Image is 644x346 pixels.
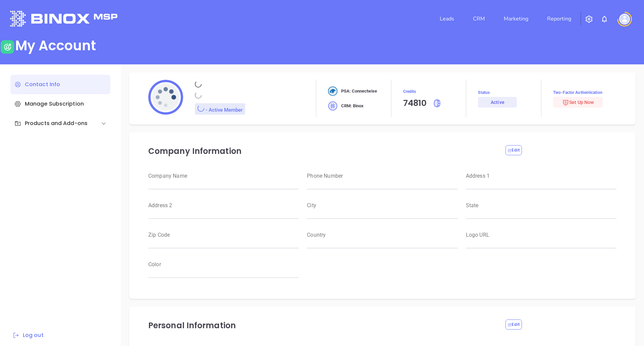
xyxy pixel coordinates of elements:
[553,90,616,96] span: Two-Factor Authentication
[328,86,337,96] img: crm
[307,173,458,179] label: Phone Number
[307,232,458,238] label: Country
[501,12,531,25] a: Marketing
[307,238,458,248] input: weight
[148,173,299,179] label: Company Name
[466,238,616,248] input: weight
[10,114,110,133] div: Products and Add-ons
[619,14,630,24] img: user
[148,232,299,238] label: Zip Code
[328,86,377,96] div: PSA: Connectwise
[307,203,458,208] label: City
[585,15,593,23] img: iconSetting
[403,88,466,96] span: Credits
[148,320,497,332] p: Personal Information
[437,12,457,25] a: Leads
[466,179,616,189] input: weight
[148,145,497,157] p: Company Information
[328,101,364,111] div: CRM: Binox
[15,38,96,54] div: My Account
[195,103,245,115] div: - Active Member
[148,80,183,115] img: profile
[148,208,299,219] input: weight
[491,97,504,108] div: Active
[466,203,616,208] label: State
[10,94,110,114] div: Manage Subscription
[562,100,594,105] span: Set Up Now
[148,238,299,248] input: weight
[307,208,458,219] input: weight
[600,15,608,23] img: iconNotification
[14,119,88,127] div: Products and Add-ons
[148,267,299,278] input: weight
[466,232,616,238] label: Logo URL
[470,12,488,25] a: CRM
[10,75,110,94] div: Contact Info
[1,40,14,54] img: user
[148,262,299,267] label: Color
[403,97,427,110] div: 74810
[544,12,574,25] a: Reporting
[148,203,299,208] label: Address 2
[307,179,458,189] input: weight
[148,179,299,189] input: weight
[466,208,616,219] input: weight
[505,320,522,330] button: Edit
[10,331,46,340] button: Log out
[466,173,616,179] label: Address 1
[505,145,522,155] button: Edit
[10,11,117,26] img: logo
[328,101,337,111] img: crm
[478,90,541,96] span: Status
